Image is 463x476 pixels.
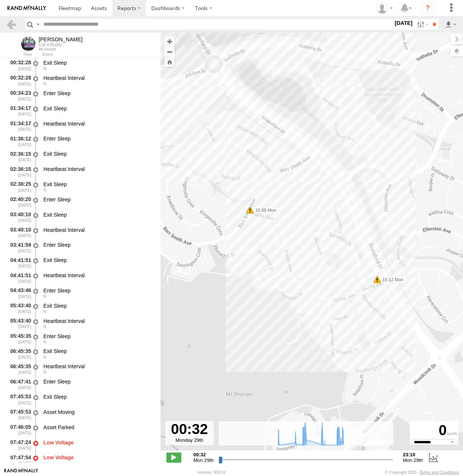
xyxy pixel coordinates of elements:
[374,3,395,14] div: Helen Mason
[393,19,414,27] label: [DATE]
[6,195,32,209] div: 02:40:20 [DATE]
[43,370,46,374] span: Heading: 7
[43,211,153,218] div: Exit Sleep
[43,196,153,203] div: Enter Sleep
[6,165,32,178] div: 02:36:15 [DATE]
[6,19,17,30] a: Back to previous Page
[43,75,153,81] div: Heartbeat Interval
[6,104,32,118] div: 01:34:17 [DATE]
[43,90,153,97] div: Enter Sleep
[43,105,153,112] div: Exit Sleep
[6,135,32,148] div: 01:36:12 [DATE]
[6,89,32,103] div: 00:34:23 [DATE]
[377,276,406,283] label: 16:12 Mon
[6,392,32,406] div: 07:45:53 [DATE]
[403,457,423,463] span: Mon 29th Sep 2025
[43,257,153,263] div: Exit Sleep
[43,309,46,314] span: Heading: 1
[43,120,153,127] div: Heartbeat Interval
[6,438,32,452] div: 07:47:24 [DATE]
[414,19,430,30] label: Search Filter Options
[43,302,153,309] div: Exit Sleep
[164,36,175,46] button: Zoom in
[6,362,32,376] div: 06:45:35 [DATE]
[43,272,153,279] div: Heartbeat Interval
[43,150,153,157] div: Exit Sleep
[35,19,41,30] label: Search Query
[6,423,32,437] div: 07:46:05 [DATE]
[411,422,457,439] div: 0
[43,287,153,294] div: Enter Sleep
[6,58,32,72] div: 00:32:28 [DATE]
[6,347,32,361] div: 06:45:35 [DATE]
[422,2,434,14] i: ?
[39,47,82,51] div: All Assets
[39,42,82,47] div: Call A Buddy
[194,457,214,463] span: Mon 29th Sep 2025
[6,149,32,163] div: 02:36:15 [DATE]
[43,227,153,233] div: Heartbeat Interval
[43,66,46,71] span: Heading: 5
[4,469,38,476] a: Visit our Website
[39,36,82,42] div: Kyle - View Asset History
[6,453,32,467] div: 07:47:54 [DATE]
[6,241,32,255] div: 03:41:59 [DATE]
[420,470,459,475] a: Terms and Conditions
[6,301,32,315] div: 05:43:40 [DATE]
[43,333,153,340] div: Enter Sleep
[198,470,226,475] div: Version: 308.01
[42,53,161,56] div: Event
[6,271,32,285] div: 04:41:51 [DATE]
[43,454,153,461] div: Low Voltage
[6,408,32,421] div: 07:45:53 [DATE]
[385,470,459,475] div: © Copyright 2025 -
[43,294,46,298] span: Heading: 1
[164,46,175,57] button: Zoom out
[43,394,153,400] div: Exit Sleep
[164,57,175,67] button: Zoom Home
[43,355,46,359] span: Heading: 7
[43,324,46,329] span: Heading: 1
[43,81,46,86] span: Heading: 5
[43,424,153,431] div: Asset Parked
[6,377,32,391] div: 06:47:41 [DATE]
[6,317,32,330] div: 05:43:40 [DATE]
[7,6,46,11] img: rand-logo.svg
[250,207,279,214] label: 16:09 Mon
[444,19,457,30] label: Export results as...
[6,180,32,194] div: 02:38:25 [DATE]
[43,242,153,248] div: Enter Sleep
[43,378,153,385] div: Enter Sleep
[6,53,32,56] div: Time
[6,256,32,269] div: 04:41:51 [DATE]
[43,340,46,344] span: Heading: 7
[43,166,153,172] div: Heartbeat Interval
[194,452,214,457] strong: 00:32
[43,363,153,370] div: Heartbeat Interval
[166,453,181,462] label: Play/Stop
[43,59,153,66] div: Exit Sleep
[43,188,46,192] span: Heading: 4
[6,332,32,346] div: 05:45:35 [DATE]
[43,439,153,446] div: Low Voltage
[43,181,153,188] div: Exit Sleep
[43,318,153,324] div: Heartbeat Interval
[6,286,32,300] div: 04:43:46 [DATE]
[403,452,423,457] strong: 23:10
[6,119,32,133] div: 01:34:17 [DATE]
[43,409,153,415] div: Asset Moving
[6,226,32,239] div: 03:40:10 [DATE]
[6,210,32,224] div: 03:40:10 [DATE]
[6,74,32,87] div: 00:32:28 [DATE]
[43,135,153,142] div: Enter Sleep
[43,348,153,354] div: Exit Sleep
